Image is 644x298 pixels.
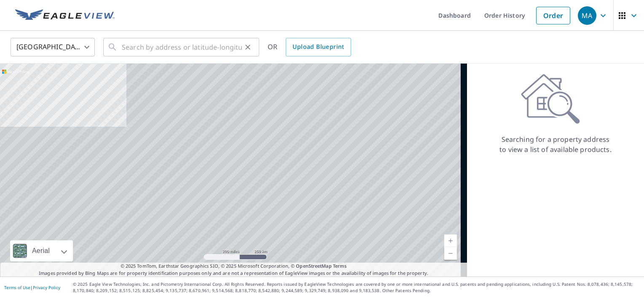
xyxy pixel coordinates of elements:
[73,281,640,294] p: © 2025 Eagle View Technologies, Inc. and Pictometry International Corp. All Rights Reserved. Repo...
[242,41,254,53] button: Clear
[536,7,570,24] a: Order
[4,285,30,290] a: Terms of Use
[333,263,347,269] a: Terms
[286,38,351,56] a: Upload Blueprint
[444,247,457,260] a: Current Level 5, Zoom Out
[296,263,331,269] a: OpenStreetMap
[15,9,115,22] img: EV Logo
[4,285,60,290] p: |
[292,42,344,52] span: Upload Blueprint
[268,38,351,56] div: OR
[499,134,612,154] p: Searching for a property address to view a list of available products.
[578,6,596,25] div: MA
[30,240,52,261] div: Aerial
[33,285,60,290] a: Privacy Policy
[11,35,95,59] div: [GEOGRAPHIC_DATA]
[121,263,347,270] span: © 2025 TomTom, Earthstar Geographics SIO, © 2025 Microsoft Corporation, ©
[122,35,242,59] input: Search by address or latitude-longitude
[10,240,73,261] div: Aerial
[444,234,457,247] a: Current Level 5, Zoom In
